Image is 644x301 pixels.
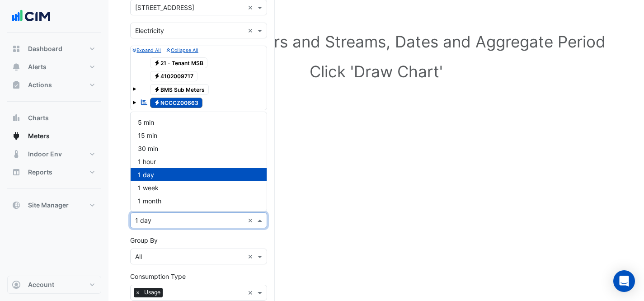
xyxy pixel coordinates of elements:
span: Charts [28,113,49,122]
button: Collapse All [166,46,198,54]
span: 4102009717 [150,71,198,82]
span: 21 - Tenant MSB [150,57,208,68]
label: Consumption Type [130,272,186,281]
app-icon: Reports [12,168,21,177]
span: Clear [248,288,255,297]
span: 1 day [138,171,154,179]
fa-icon: Electricity [154,73,160,80]
img: Company Logo [11,7,52,25]
small: Select Reportable [130,112,171,118]
span: × [134,288,142,297]
span: 1 week [138,184,159,192]
span: Alerts [28,62,47,71]
span: 15 min [138,132,157,139]
span: 1 month [138,197,161,205]
app-icon: Charts [12,113,21,122]
button: Select Reportable [130,110,171,118]
span: BMS Sub Meters [150,84,209,95]
span: 1 hour [138,158,156,165]
button: Select None [177,110,204,118]
span: Clear [248,252,255,261]
button: Alerts [7,58,101,76]
button: Reports [7,163,101,181]
app-icon: Site Manager [12,201,21,210]
span: Dashboard [28,44,62,53]
app-icon: Dashboard [12,44,21,53]
app-icon: Actions [12,80,21,89]
span: 5 min [138,118,154,126]
span: Account [28,280,54,289]
app-icon: Indoor Env [12,150,21,159]
ng-dropdown-panel: Options list [130,112,267,212]
span: Usage [142,288,163,297]
span: Site Manager [28,201,69,210]
span: NCCCZ00663 [150,98,203,108]
button: Site Manager [7,196,101,214]
span: Clear [248,26,255,35]
small: Expand All [132,47,161,53]
span: Meters [28,132,50,141]
span: Clear [248,216,255,225]
button: Dashboard [7,40,101,58]
label: Group By [130,235,158,245]
fa-icon: Electricity [154,99,160,106]
fa-icon: Reportable [140,99,148,106]
button: Indoor Env [7,145,101,163]
div: Open Intercom Messenger [613,270,635,292]
button: Account [7,276,101,294]
app-icon: Meters [12,132,21,141]
button: Expand All [132,46,161,54]
span: 30 min [138,145,158,152]
h1: Click 'Draw Chart' [145,62,608,81]
button: Actions [7,76,101,94]
button: Meters [7,127,101,145]
h1: Select Site, Meters and Streams, Dates and Aggregate Period [145,32,608,51]
fa-icon: Electricity [154,86,160,93]
fa-icon: Electricity [154,59,160,66]
button: Charts [7,109,101,127]
span: Reports [28,168,52,177]
span: Clear [248,3,255,12]
span: Indoor Env [28,150,62,159]
span: Actions [28,80,52,89]
app-icon: Alerts [12,62,21,71]
small: Collapse All [166,47,198,53]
